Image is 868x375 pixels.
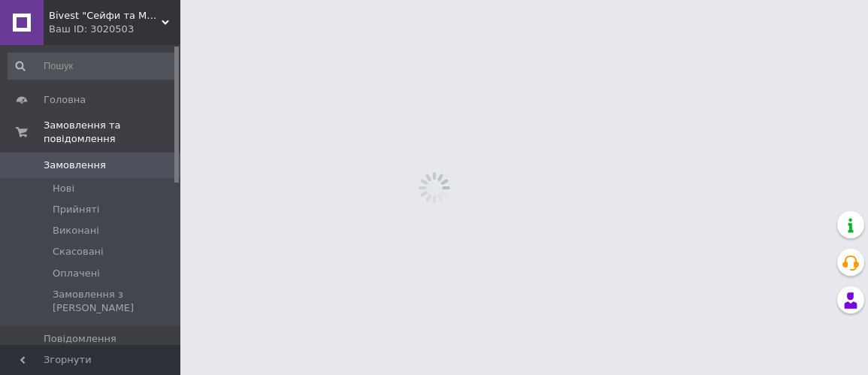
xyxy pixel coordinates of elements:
[49,9,162,23] span: Bivest "Сейфи та Меблі"
[44,119,180,146] span: Замовлення та повідомлення
[53,245,104,259] span: Скасовані
[53,288,175,315] span: Замовлення з [PERSON_NAME]
[44,159,106,172] span: Замовлення
[53,182,74,195] span: Нові
[53,224,99,237] span: Виконані
[44,332,116,346] span: Повідомлення
[53,267,100,280] span: Оплачені
[44,93,86,107] span: Головна
[8,53,177,80] input: Пошук
[53,203,99,216] span: Прийняті
[49,23,180,36] div: Ваш ID: 3020503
